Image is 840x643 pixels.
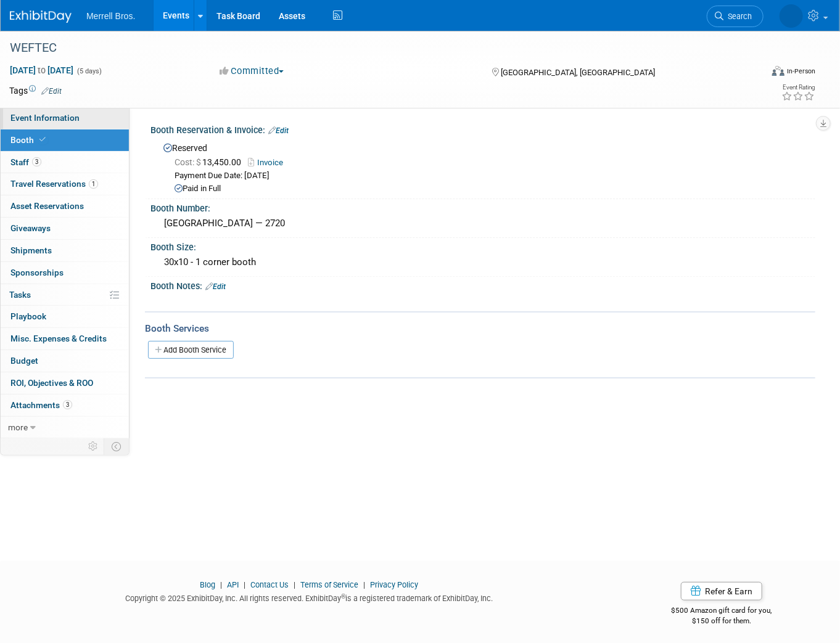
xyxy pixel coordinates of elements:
[501,68,655,77] span: [GEOGRAPHIC_DATA], [GEOGRAPHIC_DATA]
[9,590,609,604] div: Copyright © 2025 ExhibitDay, Inc. All rights reserved. ExhibitDay is a registered trademark of Ex...
[200,580,215,589] a: Blog
[150,199,815,215] div: Booth Number:
[104,438,130,454] td: Toggle Event Tabs
[10,201,84,211] span: Asset Reservations
[9,65,74,76] span: [DATE] [DATE]
[10,10,72,23] img: ExhibitDay
[10,378,93,388] span: ROI, Objectives & ROO
[780,4,803,28] img: Brian Hertzog
[10,356,38,366] span: Budget
[241,580,249,589] span: |
[10,311,46,321] span: Playbook
[786,67,815,76] div: In-Person
[370,580,418,589] a: Privacy Policy
[707,6,764,27] a: Search
[145,322,815,335] div: Booth Services
[1,152,129,173] a: Staff3
[76,67,102,75] span: (5 days)
[268,126,289,135] a: Edit
[215,65,289,78] button: Committed
[89,179,98,189] span: 1
[681,582,762,600] a: Refer & Earn
[160,253,806,272] div: 30x10 - 1 corner booth
[9,84,62,97] td: Tags
[723,12,752,21] span: Search
[628,616,815,626] div: $150 off for them.
[1,395,129,416] a: Attachments3
[32,157,41,166] span: 3
[781,84,815,91] div: Event Rating
[1,417,129,438] a: more
[205,282,226,291] a: Edit
[250,580,289,589] a: Contact Us
[217,580,225,589] span: |
[10,334,107,343] span: Misc. Expenses & Credits
[1,240,129,261] a: Shipments
[227,580,239,589] a: API
[10,223,51,233] span: Giveaways
[63,400,72,409] span: 3
[150,121,815,137] div: Booth Reservation & Invoice:
[41,87,62,96] a: Edit
[1,173,129,195] a: Travel Reservations1
[39,136,46,143] i: Booth reservation complete
[10,268,64,277] span: Sponsorships
[83,438,104,454] td: Personalize Event Tab Strip
[341,593,345,600] sup: ®
[175,157,246,167] span: 13,450.00
[628,597,815,626] div: $500 Amazon gift card for you,
[150,238,815,253] div: Booth Size:
[175,183,806,195] div: Paid in Full
[300,580,358,589] a: Terms of Service
[10,179,98,189] span: Travel Reservations
[10,400,72,410] span: Attachments
[175,170,806,182] div: Payment Due Date: [DATE]
[160,214,806,233] div: [GEOGRAPHIC_DATA] — 2720
[1,107,129,129] a: Event Information
[150,277,815,293] div: Booth Notes:
[9,290,31,300] span: Tasks
[1,306,129,327] a: Playbook
[10,135,48,145] span: Booth
[1,262,129,284] a: Sponsorships
[1,218,129,239] a: Giveaways
[1,350,129,372] a: Budget
[6,37,747,59] div: WEFTEC
[248,158,289,167] a: Invoice
[1,328,129,350] a: Misc. Expenses & Credits
[10,113,80,123] span: Event Information
[175,157,202,167] span: Cost: $
[86,11,135,21] span: Merrell Bros.
[360,580,368,589] span: |
[148,341,234,359] a: Add Booth Service
[10,157,41,167] span: Staff
[696,64,815,83] div: Event Format
[1,195,129,217] a: Asset Reservations
[1,129,129,151] a: Booth
[772,66,784,76] img: Format-Inperson.png
[290,580,299,589] span: |
[36,65,47,75] span: to
[8,422,28,432] span: more
[10,245,52,255] span: Shipments
[160,139,806,195] div: Reserved
[1,284,129,306] a: Tasks
[1,372,129,394] a: ROI, Objectives & ROO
